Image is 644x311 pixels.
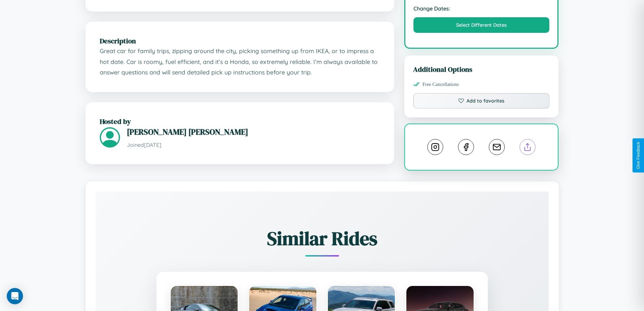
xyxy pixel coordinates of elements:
span: Free Cancellations [423,82,459,87]
p: Joined [DATE] [127,140,380,150]
div: Open Intercom Messenger [7,288,23,304]
h3: Additional Options [413,64,550,74]
h2: Description [100,36,380,46]
h2: Hosted by [100,116,380,126]
strong: Change Dates: [413,5,550,12]
h3: [PERSON_NAME] [PERSON_NAME] [127,126,380,137]
button: Select Different Dates [413,17,550,33]
div: Give Feedback [636,142,641,169]
button: Add to favorites [413,93,550,109]
p: Great car for family trips, zipping around the city, picking something up from IKEA, or to impres... [100,46,380,78]
h2: Similar Rides [119,225,525,251]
